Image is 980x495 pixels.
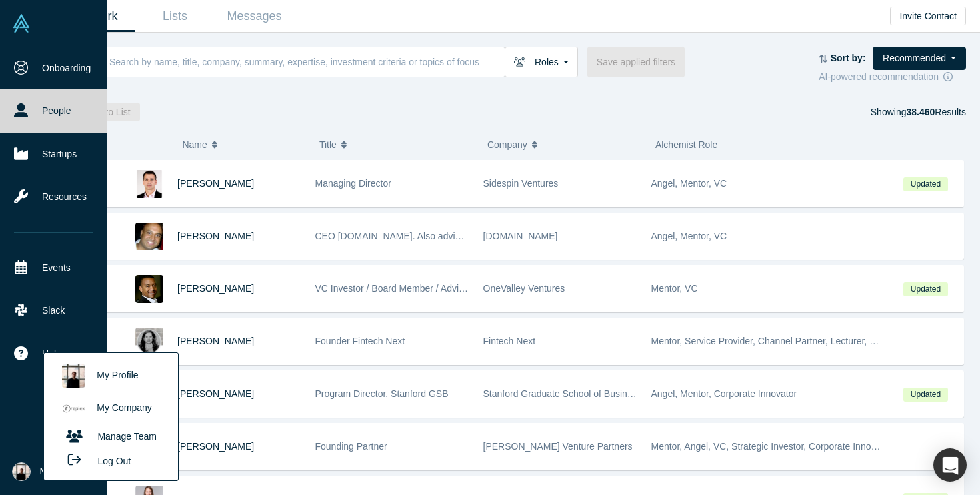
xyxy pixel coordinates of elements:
a: [PERSON_NAME] [177,283,254,294]
span: OneValley Ventures [483,283,565,294]
span: Angel, Mentor, Corporate Innovator [651,388,797,399]
strong: Sort by: [831,53,866,63]
img: Alchemist Vault Logo [12,14,31,33]
button: Company [487,131,641,159]
img: Patrick Kirchhoff's Account [12,462,31,481]
span: Sidespin Ventures [483,178,559,189]
a: [PERSON_NAME] [177,336,254,346]
span: Updated [903,177,947,191]
button: Log Out [55,448,135,473]
span: VC Investor / Board Member / Advisor [315,283,472,294]
button: Name [182,131,305,159]
strong: 38.460 [906,107,935,117]
img: Juan Scarlett's Profile Image [135,275,163,303]
button: Save applied filters [587,47,685,77]
button: Add to List [77,103,140,121]
span: Help [42,347,61,361]
a: [PERSON_NAME] [177,178,254,189]
span: Program Director, Stanford GSB [315,388,449,399]
img: Istvan Jonyer's Profile Image [135,170,163,198]
span: Mentor, VC [651,283,698,294]
button: Roles [505,47,578,77]
span: Results [906,107,966,117]
span: Company [487,131,527,159]
span: [PERSON_NAME] Venture Partners [483,441,633,452]
span: CEO [DOMAIN_NAME]. Also advising and investing. Previously w/ Red Hat, Inktank, DreamHost, etc. [315,231,735,241]
img: Patrick Kirchhoff's profile [62,364,85,388]
a: [PERSON_NAME] [177,388,254,399]
div: Showing [871,103,966,121]
a: My Company [55,392,166,425]
span: Name [182,131,207,159]
span: Alchemist Role [655,139,717,150]
a: My Profile [55,360,166,392]
span: Founder Fintech Next [315,336,405,346]
span: Founding Partner [315,441,387,452]
span: Fintech Next [483,336,536,346]
a: [PERSON_NAME] [177,441,254,452]
img: Ben Cherian's Profile Image [135,223,163,250]
span: Angel, Mentor, VC [651,231,727,241]
img: Sheela Ursal's Profile Image [135,328,163,356]
span: [DOMAIN_NAME] [483,231,558,241]
span: My Account [40,464,88,478]
span: Managing Director [315,178,391,189]
span: Title [319,131,337,159]
span: Updated [903,282,947,296]
button: Invite Contact [890,7,966,25]
button: My Account [12,462,88,481]
button: Title [319,131,473,159]
a: Manage Team [55,425,166,448]
span: Stanford Graduate School of Business [483,388,642,399]
img: replex Inc.'s profile [62,397,85,420]
a: Lists [135,1,215,32]
div: AI-powered recommendation [819,70,966,84]
span: Updated [903,388,947,402]
a: [PERSON_NAME] [177,231,254,241]
input: Search by name, title, company, summary, expertise, investment criteria or topics of focus [108,46,505,77]
span: Angel, Mentor, VC [651,178,727,189]
button: Recommended [873,47,966,70]
a: Messages [215,1,294,32]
